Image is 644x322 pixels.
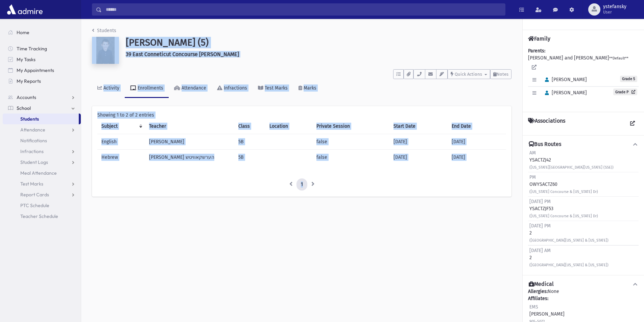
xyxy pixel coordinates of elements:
[3,168,81,178] a: Meal Attendance
[528,289,548,294] b: Allergies:
[20,127,45,133] span: Attendance
[528,35,550,42] h4: Family
[529,141,561,148] h4: Bus Routes
[620,76,637,82] span: Grade 5
[529,304,538,310] span: EMS
[626,118,639,130] a: View all Associations
[528,296,548,301] b: Affiliates:
[529,149,614,171] div: YSACTZJ42
[529,238,609,243] small: ([GEOGRAPHIC_DATA][US_STATE] & [US_STATE])
[542,90,587,96] span: [PERSON_NAME]
[102,3,505,16] input: Search
[490,69,511,79] button: Notes
[125,79,169,98] a: Enrollments
[455,72,482,77] span: Quick Actions
[603,9,626,15] span: User
[529,281,554,288] h4: Medical
[312,134,389,150] td: false
[529,214,598,218] small: ([US_STATE] Concourse & [US_STATE] Dr)
[20,213,58,219] span: Teacher Schedule
[529,263,609,267] small: ([GEOGRAPHIC_DATA][US_STATE] & [US_STATE])
[92,28,116,33] a: Students
[296,178,307,191] a: 1
[529,222,609,244] div: 2
[448,134,506,150] td: [DATE]
[529,198,598,219] div: YSACTZJF53
[529,190,598,194] small: ([US_STATE] Concourse & [US_STATE] Dr)
[17,94,36,100] span: Accounts
[145,119,234,134] th: Teacher
[97,112,506,119] div: Showing 1 to 2 of 2 entries
[20,202,49,208] span: PTC Schedule
[145,134,234,150] td: [PERSON_NAME]
[529,199,551,204] span: [DATE] PM
[3,200,81,211] a: PTC Schedule
[126,37,511,48] h1: [PERSON_NAME] (5)
[17,67,54,73] span: My Appointments
[529,174,536,180] span: PM
[92,27,116,37] nav: breadcrumb
[17,78,41,84] span: My Reports
[97,134,145,150] td: English
[312,150,389,165] td: false
[293,79,322,98] a: Marks
[3,157,81,168] a: Student Logs
[97,150,145,165] td: Hebrew
[3,211,81,222] a: Teacher Schedule
[20,116,39,122] span: Students
[529,174,598,195] div: OWYSACTZ60
[389,134,448,150] td: [DATE]
[253,79,293,98] a: Test Marks
[448,150,506,165] td: [DATE]
[3,103,81,114] a: School
[448,119,506,134] th: End Date
[222,85,247,91] div: Infractions
[529,248,551,253] span: [DATE] AM
[497,72,508,77] span: Notes
[529,223,551,229] span: [DATE] PM
[20,148,44,154] span: Infractions
[180,85,206,91] div: Attendance
[529,247,609,268] div: 2
[3,76,81,86] a: My Reports
[528,118,565,130] h4: Associations
[265,119,312,134] th: Location
[542,77,587,82] span: [PERSON_NAME]
[3,114,79,124] a: Students
[3,92,81,103] a: Accounts
[528,48,545,54] b: Parents:
[603,4,626,9] span: ystefansky
[212,79,253,98] a: Infractions
[3,65,81,76] a: My Appointments
[20,138,47,144] span: Notifications
[126,51,511,57] h6: 39 East Conneticut Concourse [PERSON_NAME]
[389,150,448,165] td: [DATE]
[169,79,212,98] a: Attendance
[234,119,265,134] th: Class
[102,85,119,91] div: Activity
[234,134,265,150] td: 5B
[528,281,639,288] button: Medical
[528,141,639,148] button: Bus Routes
[528,47,639,106] div: [PERSON_NAME] and [PERSON_NAME]
[448,69,490,79] button: Quick Actions
[3,178,81,189] a: Test Marks
[20,159,48,165] span: Student Logs
[263,85,288,91] div: Test Marks
[17,29,29,35] span: Home
[529,150,536,156] span: AM
[17,46,47,52] span: Time Tracking
[20,170,57,176] span: Meal Attendance
[97,119,145,134] th: Subject
[302,85,316,91] div: Marks
[145,150,234,165] td: [PERSON_NAME] הערשקאוויטש
[3,27,81,38] a: Home
[389,119,448,134] th: Start Date
[234,150,265,165] td: 5B
[312,119,389,134] th: Private Session
[17,56,35,63] span: My Tasks
[3,189,81,200] a: Report Cards
[136,85,163,91] div: Enrollments
[92,79,125,98] a: Activity
[5,3,44,16] img: AdmirePro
